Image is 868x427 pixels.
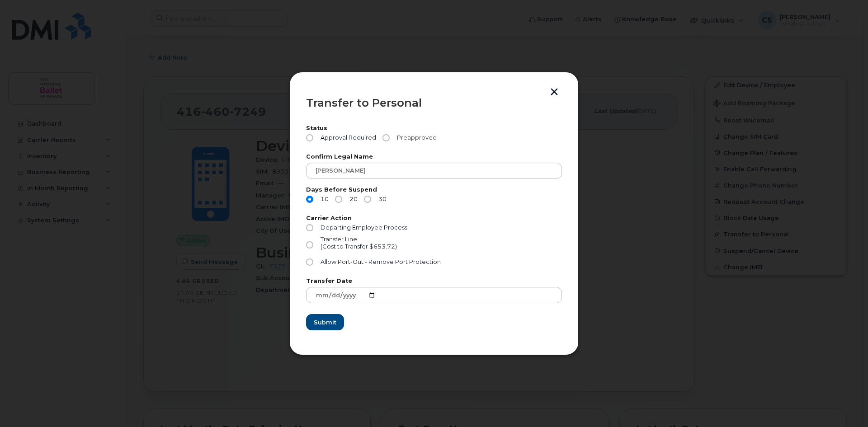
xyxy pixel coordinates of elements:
input: 30 [364,196,371,203]
span: Transfer Line [321,236,357,243]
span: Preapproved [393,134,437,141]
label: Status [306,126,562,131]
input: Preapproved [382,134,390,141]
span: 30 [375,196,387,203]
label: Days Before Suspend [306,187,562,193]
span: Departing Employee Process [321,224,407,231]
span: Submit [314,318,336,327]
label: Transfer Date [306,278,562,284]
div: (Cost to Transfer $653.72) [321,243,397,250]
span: Allow Port-Out - Remove Port Protection [321,258,441,265]
input: Approval Required [306,134,313,141]
label: Confirm Legal Name [306,154,562,160]
label: Carrier Action [306,216,562,221]
div: Transfer to Personal [306,98,562,108]
input: Departing Employee Process [306,224,313,231]
span: 20 [346,196,358,203]
input: 20 [335,196,342,203]
input: Allow Port-Out - Remove Port Protection [306,258,313,266]
input: Transfer Line(Cost to Transfer $653.72) [306,241,313,249]
span: Approval Required [317,134,376,141]
button: Submit [306,314,344,330]
span: 10 [317,196,329,203]
input: 10 [306,196,313,203]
